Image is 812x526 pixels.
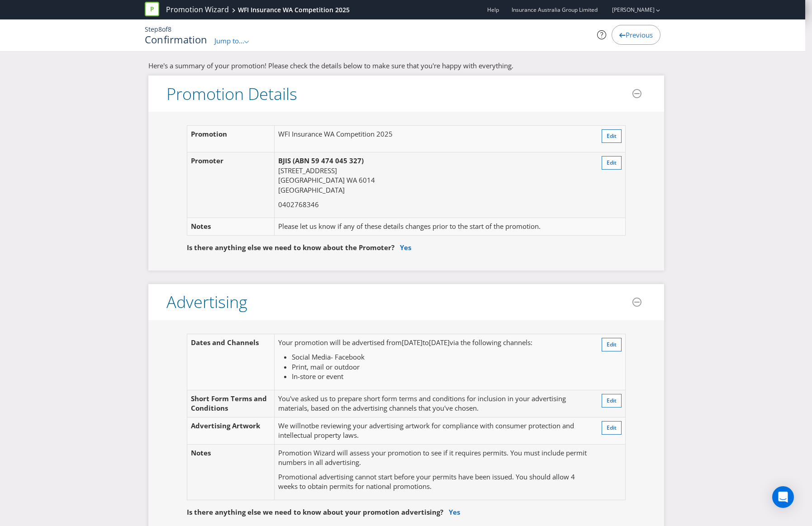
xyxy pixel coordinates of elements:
span: not [301,421,311,430]
span: You've asked us to prepare short form terms and conditions for inclusion in your advertising mate... [278,394,566,412]
span: Edit [607,132,617,140]
span: via the following channels: [450,338,532,347]
span: 6014 [359,175,375,185]
span: Previous [626,30,653,39]
td: Dates and Channels [187,334,275,390]
span: [GEOGRAPHIC_DATA] [278,185,345,194]
span: Your promotion will be advertised from [278,338,402,347]
div: Open Intercom Messenger [772,486,794,508]
span: Step [145,25,158,33]
span: Social Media [292,352,331,361]
span: In-store or event [292,372,343,381]
td: Short Form Terms and Conditions [187,390,275,417]
h3: Promotion Details [166,85,297,103]
span: to [423,338,429,347]
a: Yes [400,243,411,252]
a: Promotion Wizard [166,5,229,15]
td: Advertising Artwork [187,417,275,444]
button: Edit [602,129,622,143]
span: Edit [607,397,617,404]
span: - Facebook [331,352,365,361]
span: [DATE] [402,338,423,347]
p: Here's a summary of your promotion! Please check the details below to make sure that you're happy... [148,61,664,71]
span: We will [278,421,301,430]
span: (ABN 59 474 045 327) [293,156,364,165]
td: Notes [187,444,275,500]
span: Is there anything else we need to know about the Promoter? [187,243,394,252]
button: Edit [602,338,622,351]
div: WFI Insurance WA Competition 2025 [238,5,350,14]
td: Promotion [187,126,275,152]
span: be reviewing your advertising artwork for compliance with consumer protection and intellectual pr... [278,421,574,440]
p: Promotional advertising cannot start before your permits have been issued. You should allow 4 wee... [278,472,589,492]
td: WFI Insurance WA Competition 2025 [275,126,587,152]
td: Notes [187,218,275,235]
button: Edit [602,394,622,408]
p: 0402768346 [278,200,584,209]
span: Is there anything else we need to know about your promotion advertising? [187,507,443,517]
p: Promotion Wizard will assess your promotion to see if it requires permits. You must include permi... [278,448,589,468]
span: Print, mail or outdoor [292,362,360,371]
a: [PERSON_NAME] [603,6,655,14]
span: Edit [607,341,617,348]
span: Promoter [191,156,223,165]
span: Insurance Australia Group Limited [512,6,598,14]
span: Edit [607,159,617,166]
a: Help [487,6,499,14]
span: 8 [158,25,162,33]
span: Edit [607,424,617,431]
span: WA [347,175,357,185]
td: Please let us know if any of these details changes prior to the start of the promotion. [275,218,587,235]
span: Jump to... [214,36,244,45]
a: Yes [449,507,460,517]
span: [STREET_ADDRESS] [278,166,337,175]
span: [GEOGRAPHIC_DATA] [278,175,345,185]
span: BJIS [278,156,291,165]
h3: Advertising [166,293,247,311]
span: 8 [168,25,171,33]
button: Edit [602,156,622,170]
button: Edit [602,421,622,435]
span: [DATE] [429,338,450,347]
span: of [162,25,168,33]
h1: Confirmation [145,34,208,45]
